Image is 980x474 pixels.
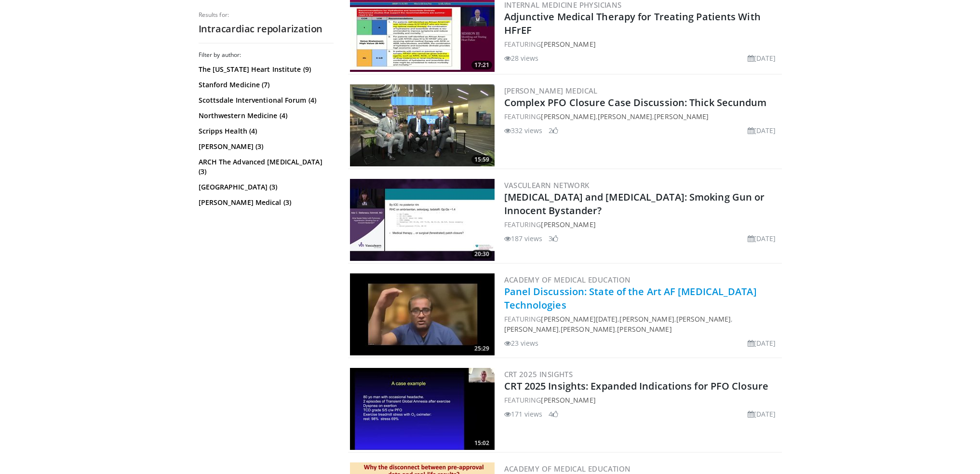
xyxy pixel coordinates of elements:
a: Panel Discussion: State of the Art AF [MEDICAL_DATA] Technologies [504,285,757,311]
li: 3 [549,233,558,244]
div: FEATURING [504,219,780,230]
div: FEATURING [504,39,780,49]
img: d012f2d3-a544-4bca-9e12-ffcd48053efe.300x170_q85_crop-smart_upscale.jpg [350,368,495,450]
img: 4fe8ae6f-a51b-4ca4-bfa1-3cf105c2bccc.300x170_q85_crop-smart_upscale.jpg [350,84,495,166]
li: [DATE] [748,53,776,63]
a: [PERSON_NAME] [541,112,595,121]
a: The [US_STATE] Heart Institute (9) [199,65,331,74]
img: 5c94e2be-a2bb-41b7-8483-ff039e3b6ca2.300x170_q85_crop-smart_upscale.jpg [350,273,495,355]
a: [PERSON_NAME] [504,325,559,334]
div: FEATURING [504,395,780,405]
p: Results for: [199,11,334,19]
a: [PERSON_NAME] [541,220,595,229]
a: [PERSON_NAME] (3) [199,142,331,151]
a: Academy of Medical Education [504,464,631,474]
a: [PERSON_NAME] [654,112,709,121]
a: CRT 2025 Insights [504,369,573,379]
a: [PERSON_NAME] [617,325,671,334]
li: 187 views [504,233,543,244]
a: [PERSON_NAME] Medical (3) [199,198,331,207]
a: [PERSON_NAME] [561,325,615,334]
a: Scripps Health (4) [199,126,331,136]
a: [PERSON_NAME] [676,314,731,324]
a: 20:30 [350,179,495,261]
li: 2 [549,125,558,135]
h3: Filter by author: [199,51,334,59]
a: Complex PFO Closure Case Discussion: Thick Secundum [504,96,767,109]
a: Adjunctive Medical Therapy for Treating Patients With HFrEF [504,10,761,37]
a: 15:59 [350,84,495,166]
h2: Intracardiac repolarization [199,23,334,35]
li: 332 views [504,125,543,135]
a: 25:29 [350,273,495,355]
a: Academy of Medical Education [504,275,631,284]
span: 20:30 [471,250,492,258]
a: Stanford Medicine (7) [199,80,331,90]
img: c1540318-0342-425c-97f3-d62ac279df62.300x170_q85_crop-smart_upscale.jpg [350,179,495,261]
a: [PERSON_NAME] [541,40,595,49]
a: 15:02 [350,368,495,450]
a: CRT 2025 Insights: Expanded Indications for PFO Closure [504,379,769,393]
a: Vasculearn Network [504,180,590,190]
span: 17:21 [471,61,492,69]
a: [MEDICAL_DATA] and [MEDICAL_DATA]: Smoking Gun or Innocent Bystander? [504,190,765,217]
li: 171 views [504,409,543,419]
li: [DATE] [748,409,776,419]
span: 15:59 [471,155,492,164]
a: [PERSON_NAME] Medical [504,86,598,95]
a: ARCH The Advanced [MEDICAL_DATA] (3) [199,157,331,176]
li: 23 views [504,338,539,348]
div: FEATURING , , [504,111,780,122]
li: 4 [549,409,558,419]
span: 15:02 [471,439,492,447]
li: 28 views [504,53,539,63]
li: [DATE] [748,233,776,244]
li: [DATE] [748,338,776,348]
a: [PERSON_NAME] [619,314,674,324]
div: FEATURING , , , , , [504,314,780,334]
span: 25:29 [471,344,492,353]
a: Northwestern Medicine (4) [199,111,331,121]
a: [GEOGRAPHIC_DATA] (3) [199,182,331,192]
a: [PERSON_NAME] [598,112,652,121]
li: [DATE] [748,125,776,135]
a: [PERSON_NAME] [541,395,595,405]
a: [PERSON_NAME][DATE] [541,314,618,324]
a: Scottsdale Interventional Forum (4) [199,95,331,105]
